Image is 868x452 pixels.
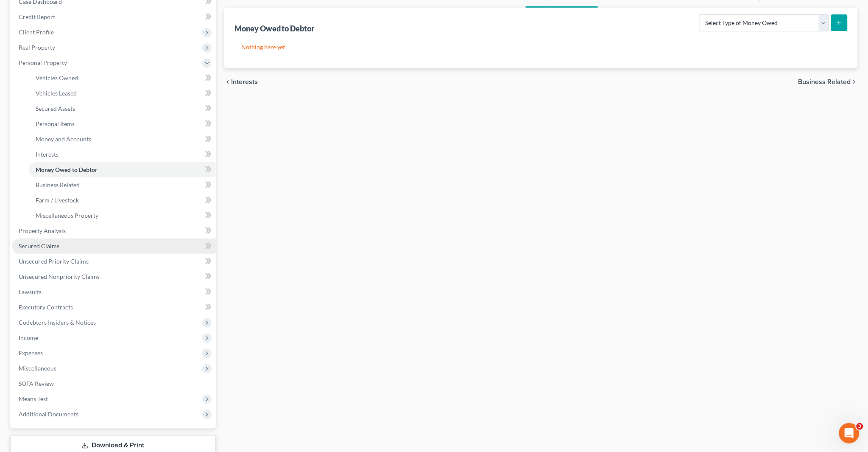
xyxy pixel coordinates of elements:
span: Unsecured Nonpriority Claims [19,273,100,280]
span: Miscellaneous Property [36,212,98,219]
span: Credit Report [19,13,55,20]
span: Lawsuits [19,288,42,295]
span: Means Test [19,395,48,402]
a: Interests [29,147,216,162]
iframe: Intercom live chat [839,423,860,444]
button: Business Related chevron_right [798,79,858,85]
a: Vehicles Leased [29,86,216,101]
span: Property Analysis [19,227,66,234]
a: Money Owed to Debtor [29,162,216,177]
i: chevron_right [851,79,858,85]
a: Personal Items [29,116,216,132]
a: Farm / Livestock [29,193,216,208]
span: Expenses [19,349,43,357]
button: chevron_left Interests [224,79,258,85]
a: Property Analysis [12,223,216,239]
span: Unsecured Priority Claims [19,258,89,265]
span: Vehicles Owned [36,74,78,81]
a: Secured Claims [12,239,216,254]
a: Miscellaneous Property [29,208,216,223]
div: Money Owed to Debtor [234,23,316,34]
span: Secured Claims [19,242,59,250]
span: Business Related [798,79,851,85]
span: Interests [231,79,258,85]
span: Codebtors Insiders & Notices [19,319,96,326]
a: Executory Contracts [12,300,216,315]
span: 3 [857,423,863,430]
a: SOFA Review [12,376,216,391]
span: Secured Assets [36,105,75,112]
span: Executory Contracts [19,303,73,311]
a: Unsecured Priority Claims [12,254,216,269]
span: Money and Accounts [36,135,91,143]
span: SOFA Review [19,380,54,387]
span: Vehicles Leased [36,90,77,97]
span: Personal Items [36,120,75,127]
a: Secured Assets [29,101,216,116]
span: Interests [36,151,59,158]
span: Real Property [19,44,55,51]
span: Additional Documents [19,410,78,418]
span: Farm / Livestock [36,197,79,204]
span: Client Profile [19,28,54,36]
span: Miscellaneous [19,365,56,372]
i: chevron_left [224,79,231,85]
a: Lawsuits [12,284,216,300]
a: Money and Accounts [29,132,216,147]
p: Nothing here yet! [241,43,841,51]
a: Unsecured Nonpriority Claims [12,269,216,284]
span: Business Related [36,181,80,188]
a: Business Related [29,177,216,193]
span: Income [19,334,38,341]
span: Money Owed to Debtor [36,166,98,173]
a: Vehicles Owned [29,70,216,86]
a: Credit Report [12,9,216,25]
span: Personal Property [19,59,67,66]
